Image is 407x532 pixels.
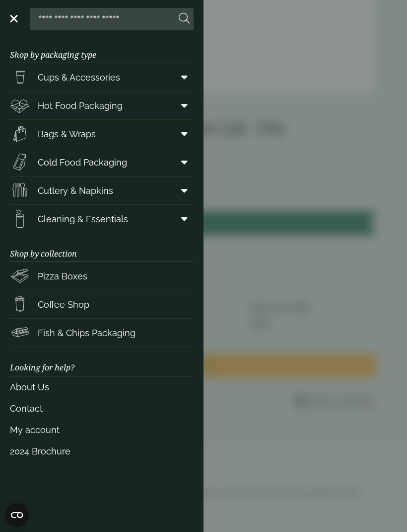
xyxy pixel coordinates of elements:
[10,95,30,115] img: Deli_box.svg
[10,266,30,286] img: Pizza_boxes.svg
[38,298,89,311] span: Coffee Shop
[10,63,194,91] a: Cups & Accessories
[10,67,30,87] img: PintNhalf_cup.svg
[10,290,194,318] a: Coffee Shop
[10,209,30,229] img: open-wipe.svg
[38,127,96,141] span: Bags & Wraps
[38,99,123,112] span: Hot Food Packaging
[10,180,30,200] img: Cutlery.svg
[10,205,194,233] a: Cleaning & Essentials
[10,398,194,419] a: Contact
[10,262,194,290] a: Pizza Boxes
[10,34,194,63] h3: Shop by packaging type
[38,269,87,283] span: Pizza Boxes
[10,120,194,148] a: Bags & Wraps
[10,91,194,119] a: Hot Food Packaging
[5,503,29,527] button: Open CMP widget
[10,376,194,398] a: About Us
[10,294,30,314] img: HotDrink_paperCup.svg
[10,319,194,347] a: Fish & Chips Packaging
[10,152,30,172] img: Sandwich_box.svg
[10,124,30,144] img: Paper_carriers.svg
[38,184,113,197] span: Cutlery & Napkins
[10,441,194,462] a: 2024 Brochure
[10,347,194,376] h3: Looking for help?
[10,233,194,262] h3: Shop by collection
[38,71,120,84] span: Cups & Accessories
[38,156,127,169] span: Cold Food Packaging
[38,212,128,226] span: Cleaning & Essentials
[10,177,194,204] a: Cutlery & Napkins
[38,326,136,340] span: Fish & Chips Packaging
[10,419,194,441] a: My account
[10,323,30,343] img: FishNchip_box.svg
[10,148,194,176] a: Cold Food Packaging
